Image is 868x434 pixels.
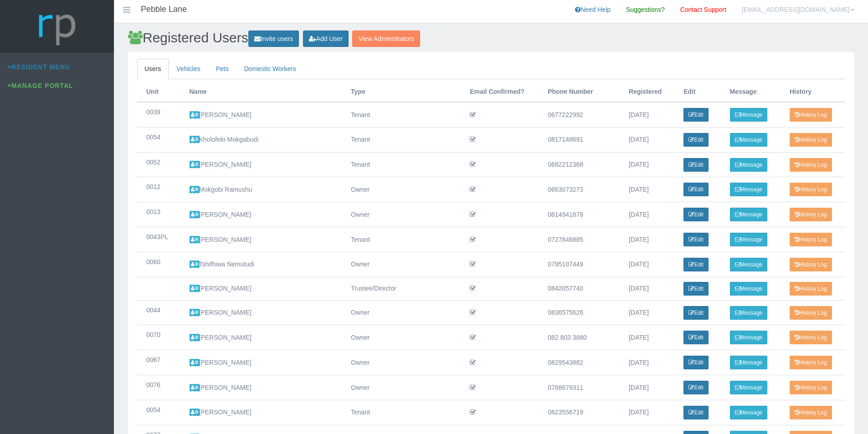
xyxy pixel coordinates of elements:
th: Name [180,82,342,102]
td: Tenant [342,227,461,252]
td: Owner [342,375,461,400]
a: Message [730,158,768,172]
td: Tenant [342,127,461,152]
td: 0842057740 [539,277,620,300]
td: [PERSON_NAME] [180,400,342,425]
td: Owner [342,252,461,277]
a: Edit [683,306,709,320]
th: Edit [674,82,720,102]
td: Tshifhiwa Nemutudi [180,252,342,277]
td: [DATE] [620,325,674,350]
td: 0817148691 [539,127,620,152]
div: 0070 [146,330,171,340]
td: 0823556719 [539,400,620,425]
td: 0727846885 [539,227,620,252]
div: 0013 [146,207,171,217]
td: 0829543882 [539,350,620,375]
a: Edit [683,406,709,419]
a: History Log [790,306,832,320]
th: Email Confirmed? [461,82,539,102]
a: Manage Portal [7,82,73,89]
td: [DATE] [620,300,674,325]
td: Kholofelo Mokgabudi [180,127,342,152]
a: Message [730,381,768,394]
a: Edit [683,258,709,271]
div: 0054 [146,132,171,143]
div: 0043PL [146,232,171,242]
h2: Registered Users [128,30,854,47]
td: 0682212368 [539,152,620,177]
a: Edit [683,158,709,172]
a: Message [730,406,768,419]
td: [PERSON_NAME] [180,152,342,177]
td: Owner [342,350,461,375]
th: Phone Number [539,82,620,102]
td: [PERSON_NAME] [180,277,342,300]
a: Message [730,306,768,320]
a: History Log [790,356,832,369]
a: Edit [683,381,709,394]
td: [PERSON_NAME] [180,375,342,400]
td: Tenant [342,102,461,127]
td: [DATE] [620,350,674,375]
a: Domestic Workers [237,59,303,79]
a: Message [730,282,768,296]
a: History Log [790,282,832,296]
a: Edit [683,208,709,221]
td: [DATE] [620,400,674,425]
td: 0795107449 [539,252,620,277]
a: Edit [683,233,709,246]
th: Registered [620,82,674,102]
td: [PERSON_NAME] [180,350,342,375]
td: 082 803 3880 [539,325,620,350]
div: 0076 [146,380,171,390]
a: Edit [683,356,709,369]
a: View Administrators [352,31,420,47]
td: [PERSON_NAME] [180,202,342,227]
div: Unit [146,87,171,97]
a: History Log [790,233,832,246]
td: 0788679311 [539,375,620,400]
td: [DATE] [620,375,674,400]
a: Invite users [248,31,299,47]
td: 0677222992 [539,102,620,127]
a: Add User [303,31,349,47]
a: History Log [790,158,832,172]
a: Users [137,59,169,79]
td: [DATE] [620,277,674,300]
a: Edit [683,331,709,344]
a: Edit [683,133,709,147]
td: Tenant [342,400,461,425]
a: Message [730,183,768,196]
td: [DATE] [620,202,674,227]
td: [DATE] [620,177,674,202]
div: 0044 [146,305,171,316]
a: Vehicles [169,59,208,79]
td: 0836575626 [539,300,620,325]
a: Edit [683,183,709,196]
a: Pets [209,59,236,79]
div: 0039 [146,107,171,117]
th: Message [721,82,781,102]
td: [DATE] [620,227,674,252]
a: History Log [790,406,832,419]
a: Message [730,331,768,344]
td: Owner [342,325,461,350]
a: History Log [790,183,832,196]
td: [DATE] [620,127,674,152]
td: Owner [342,202,461,227]
a: History Log [790,331,832,344]
td: Mokgobi Ramushu [180,177,342,202]
td: [DATE] [620,152,674,177]
td: [DATE] [620,102,674,127]
td: [DATE] [620,252,674,277]
a: Message [730,356,768,369]
td: Trustee/Director [342,277,461,300]
a: History Log [790,258,832,271]
td: [PERSON_NAME] [180,227,342,252]
td: Owner [342,177,461,202]
a: Message [730,233,768,246]
div: 0067 [146,355,171,365]
div: 0054 [146,405,171,415]
a: History Log [790,133,832,147]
